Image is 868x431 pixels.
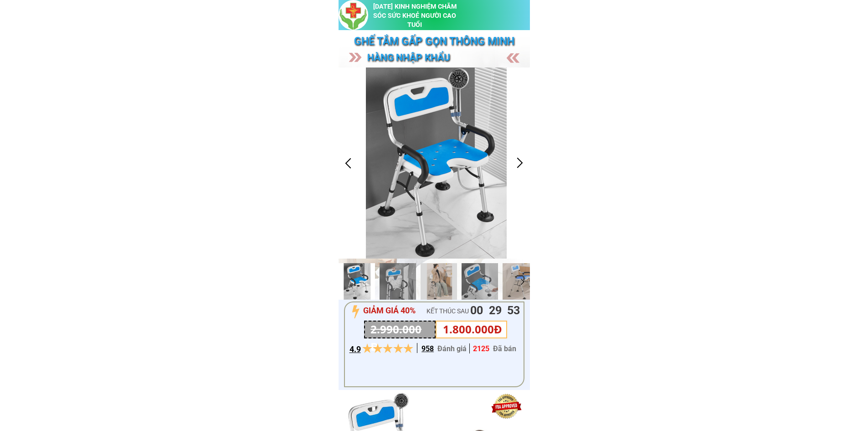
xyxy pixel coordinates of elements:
span: 2125 [473,344,489,353]
span: Đánh giá [437,344,467,353]
h3: [DATE] KINH NGHIỆM CHĂM SÓC SỨC KHOẺ NGƯỜI CAO TUỔI [371,2,458,30]
h3: 4.9 [349,343,363,356]
h3: KẾT THÚC SAU [426,306,488,316]
h3: 2.990.000Đ [370,321,429,356]
h3: 1.800.000Đ [443,321,504,338]
span: 958 [421,344,434,353]
h3: GIẢM GIÁ 40% [363,304,426,317]
span: Đã bán [493,344,516,353]
h3: Ghế tắm GẤP GỌN THÔNG MINH [354,33,518,50]
h3: hàng nhập khẩu [GEOGRAPHIC_DATA] [367,50,510,81]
